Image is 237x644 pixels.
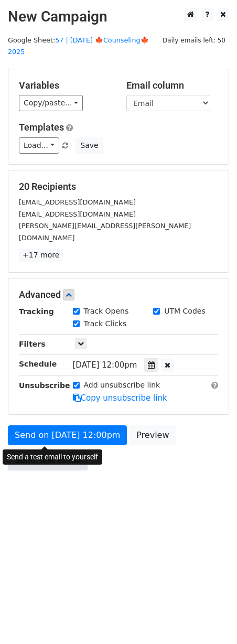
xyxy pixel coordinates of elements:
[84,306,129,317] label: Track Opens
[19,80,111,91] h5: Variables
[19,137,59,154] a: Load...
[19,307,54,316] strong: Tracking
[8,36,149,56] a: 57 | [DATE] 🍁Counseling🍁 2025
[19,381,70,390] strong: Unsubscribe
[8,425,127,445] a: Send on [DATE] 12:00pm
[19,360,57,368] strong: Schedule
[185,594,237,644] iframe: Chat Widget
[19,222,191,242] small: [PERSON_NAME][EMAIL_ADDRESS][PERSON_NAME][DOMAIN_NAME]
[19,340,46,348] strong: Filters
[8,8,229,26] h2: New Campaign
[8,36,149,56] small: Google Sheet:
[159,35,229,46] span: Daily emails left: 50
[73,360,137,370] span: [DATE] 12:00pm
[73,393,167,403] a: Copy unsubscribe link
[76,137,103,154] button: Save
[159,36,229,44] a: Daily emails left: 50
[164,306,205,317] label: UTM Codes
[84,318,127,329] label: Track Clicks
[19,210,136,218] small: [EMAIL_ADDRESS][DOMAIN_NAME]
[19,181,218,192] h5: 20 Recipients
[130,425,176,445] a: Preview
[19,289,218,300] h5: Advanced
[19,122,64,133] a: Templates
[19,198,136,206] small: [EMAIL_ADDRESS][DOMAIN_NAME]
[126,80,218,91] h5: Email column
[84,380,160,391] label: Add unsubscribe link
[19,249,63,262] a: +17 more
[19,95,83,111] a: Copy/paste...
[3,449,102,465] div: Send a test email to yourself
